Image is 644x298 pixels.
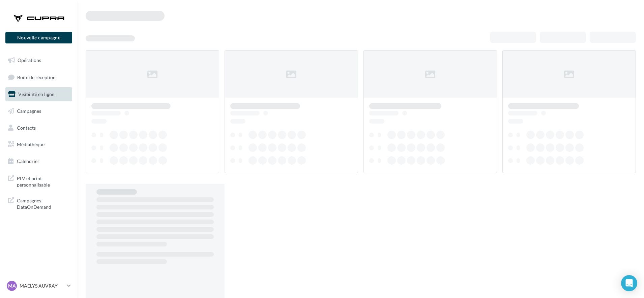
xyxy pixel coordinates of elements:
[621,275,637,291] div: Open Intercom Messenger
[20,283,64,289] p: MAELYS AUVRAY
[17,125,36,130] span: Contacts
[4,171,74,191] a: PLV et print personnalisable
[4,154,74,168] a: Calendrier
[4,70,74,85] a: Boîte de réception
[18,91,54,97] span: Visibilité en ligne
[17,141,45,147] span: Médiathèque
[17,74,56,80] span: Boîte de réception
[17,158,39,164] span: Calendrier
[4,87,74,101] a: Visibilité en ligne
[18,57,41,63] span: Opérations
[4,104,74,118] a: Campagnes
[17,196,69,210] span: Campagnes DataOnDemand
[17,174,69,188] span: PLV et print personnalisable
[5,279,72,292] a: MA MAELYS AUVRAY
[8,283,16,289] span: MA
[5,32,72,43] button: Nouvelle campagne
[4,193,74,213] a: Campagnes DataOnDemand
[17,108,41,114] span: Campagnes
[4,137,74,152] a: Médiathèque
[4,53,74,67] a: Opérations
[4,121,74,135] a: Contacts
